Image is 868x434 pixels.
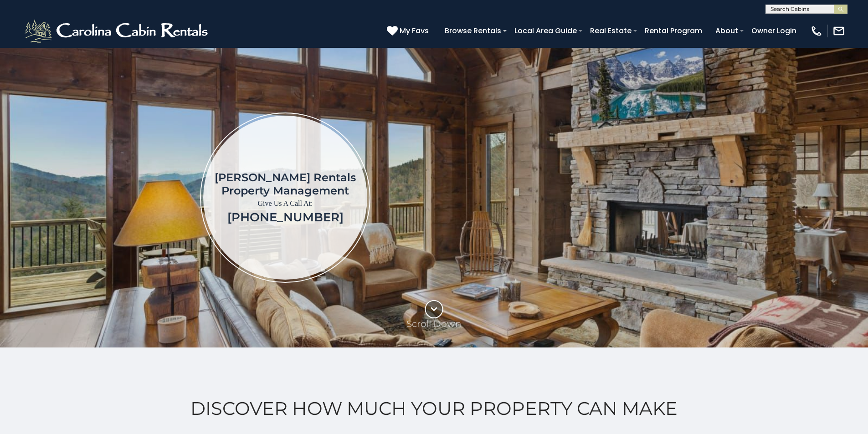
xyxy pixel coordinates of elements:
span: My Favs [400,25,429,36]
h2: Discover How Much Your Property Can Make [23,398,845,419]
a: Local Area Guide [510,23,581,39]
a: About [711,23,743,39]
a: Browse Rentals [440,23,506,39]
p: Scroll Down [406,318,462,329]
img: mail-regular-white.png [832,25,845,37]
a: [PHONE_NUMBER] [227,210,344,225]
h1: [PERSON_NAME] Rentals Property Management [215,171,356,197]
img: White-1-2.png [23,17,212,45]
a: Real Estate [586,23,636,39]
a: Rental Program [640,23,707,39]
a: Owner Login [747,23,801,39]
a: My Favs [387,25,431,37]
img: phone-regular-white.png [810,25,823,37]
iframe: New Contact Form [517,75,815,320]
p: Give Us A Call At: [215,197,356,210]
